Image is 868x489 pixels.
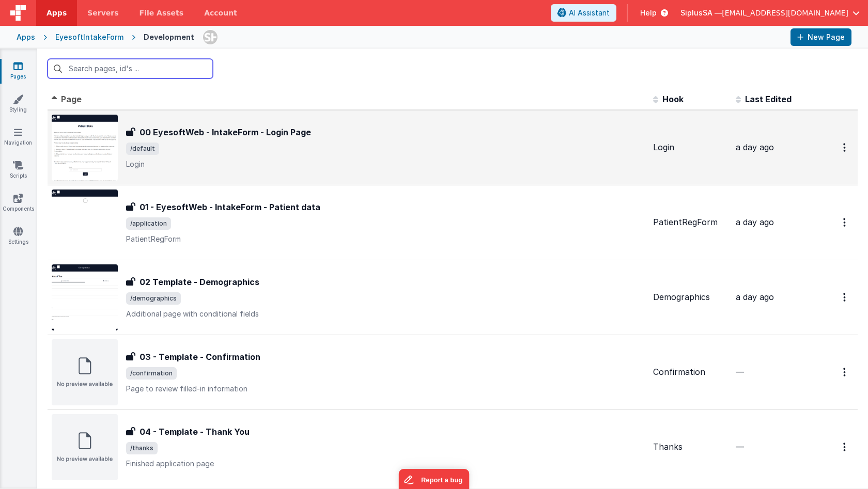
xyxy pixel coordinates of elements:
span: /thanks [126,442,158,454]
span: Servers [87,8,118,18]
span: Page [61,94,82,104]
span: Apps [47,8,67,18]
div: Confirmation [653,366,727,378]
button: SiplusSA — [EMAIL_ADDRESS][DOMAIN_NAME] [680,8,860,18]
p: Additional page with conditional fields [126,309,645,319]
span: Hook [662,94,684,104]
button: Options [837,361,854,383]
div: Thanks [653,441,727,453]
span: /demographics [126,292,181,305]
span: [EMAIL_ADDRESS][DOMAIN_NAME] [722,8,848,18]
p: Finished application page [126,459,645,469]
p: Login [126,159,645,169]
div: Apps [17,32,35,42]
div: Login [653,141,727,153]
span: /confirmation [126,367,177,380]
span: a day ago [736,217,774,227]
button: New Page [791,28,851,46]
h3: 01 - EyesoftWeb - IntakeForm - Patient data [139,201,320,213]
button: Options [837,287,854,308]
h3: 00 EyesoftWeb - IntakeForm - Login Page [139,126,311,138]
span: — [736,441,744,452]
button: Options [837,137,854,158]
button: Options [837,212,854,233]
span: AI Assistant [569,8,610,18]
div: Development [144,32,194,42]
button: AI Assistant [551,4,616,22]
span: a day ago [736,142,774,152]
button: Options [837,436,854,458]
span: /default [126,143,159,155]
p: Page to review filled-in information [126,384,645,394]
span: Help [640,8,657,18]
img: 03f4c8fd22f9eee00c21fc01fcf07944 [203,30,218,44]
input: Search pages, id's ... [48,59,213,78]
h3: 04 - Template - Thank You [139,425,250,438]
span: File Assets [139,8,184,18]
span: Last Edited [745,94,792,104]
h3: 03 - Template - Confirmation [139,351,260,363]
span: a day ago [736,292,774,302]
span: SiplusSA — [680,8,722,18]
div: Demographics [653,291,727,303]
h3: 02 Template - Demographics [139,276,259,288]
p: PatientRegForm [126,234,645,244]
div: EyesoftIntakeForm [55,32,123,42]
div: PatientRegForm [653,216,727,228]
span: — [736,367,744,377]
span: /application [126,217,171,230]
